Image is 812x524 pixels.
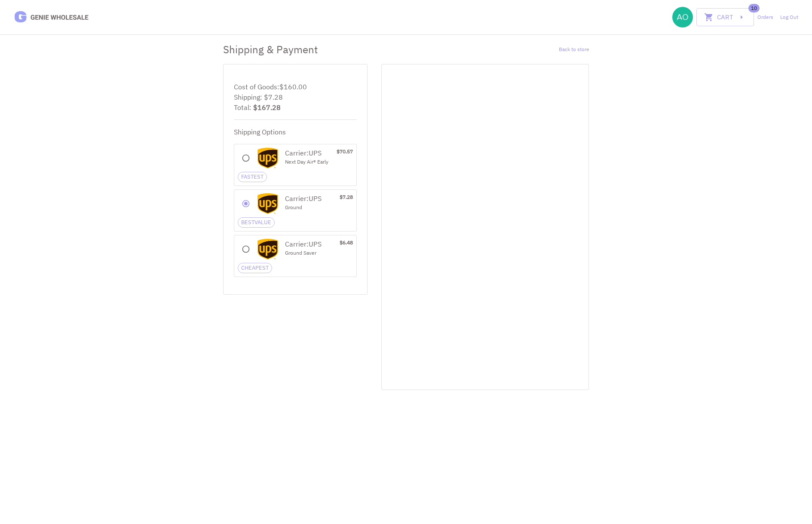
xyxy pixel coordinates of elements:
button: Cart [696,8,754,26]
a: Log Out [780,13,798,21]
div: $ 70.57 [337,148,353,168]
div: Ground [285,204,322,211]
a: Back to store [559,46,589,53]
div: Shipping: $7.28 [234,92,357,102]
span: 10 [748,4,760,12]
div: Carrier: UPS [285,148,328,158]
span: CHEAPEST [238,264,272,272]
span: FASTEST [238,173,267,181]
img: aoxuetang@gmail.com [672,7,693,27]
div: Next Day Air® Early [285,158,328,166]
div: $ 7.28 [340,193,353,214]
div: Carrier: UPS [285,239,322,249]
div: Shipping Options [234,127,286,137]
span: BESTVALUE [238,218,274,227]
div: $167.28 [253,103,281,112]
div: Total: [234,102,357,113]
div: Cost of Goods: $160.00 [234,82,357,92]
div: $ 6.48 [340,239,353,259]
img: Logo [14,10,89,25]
div: Carrier: UPS [285,193,322,204]
a: Orders [757,13,773,21]
h1: Shipping & Payment [223,42,318,57]
div: Ground Saver [285,249,322,257]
